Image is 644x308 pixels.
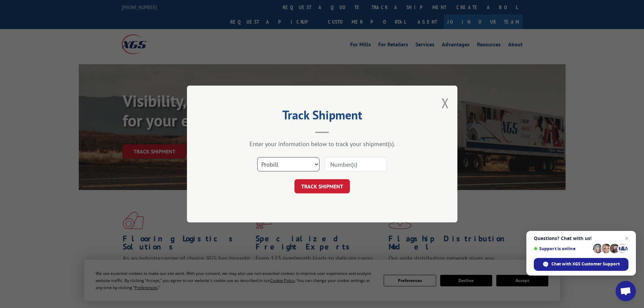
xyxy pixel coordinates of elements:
[221,110,424,123] h2: Track Shipment
[623,234,631,242] span: Close chat
[294,179,350,193] button: TRACK SHIPMENT
[221,140,424,148] div: Enter your information below to track your shipment(s).
[616,281,636,301] div: Open chat
[534,258,628,271] div: Chat with XGS Customer Support
[551,261,620,267] span: Chat with XGS Customer Support
[534,236,628,241] span: Questions? Chat with us!
[534,246,591,251] span: Support is online
[442,94,449,112] button: Close modal
[325,157,387,171] input: Number(s)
